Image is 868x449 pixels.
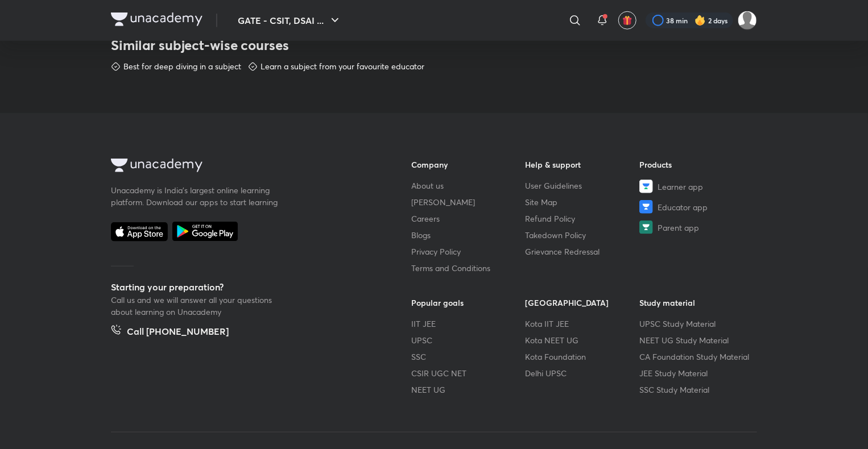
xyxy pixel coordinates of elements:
[526,297,640,309] h6: [GEOGRAPHIC_DATA]
[639,351,754,363] a: CA Foundation Study Material
[526,213,640,224] a: Refund Policy
[111,294,282,318] p: Call us and we will answer all your questions about learning on Unacademy
[639,367,754,379] a: JEE Study Material
[111,36,757,54] h3: Similar subject-wise courses
[526,334,640,346] a: Kota NEET UG
[411,229,526,241] a: Blogs
[658,222,699,234] span: Parent app
[111,13,202,26] img: Company Logo
[639,384,754,396] a: SSC Study Material
[411,351,526,363] a: SSC
[658,181,703,193] span: Learner app
[526,318,640,330] a: Kota IIT JEE
[411,196,526,208] a: [PERSON_NAME]
[127,325,229,340] h5: Call [PHONE_NUMBER]
[411,246,526,257] a: Privacy Policy
[411,262,526,274] a: Terms and Conditions
[639,200,754,214] a: Educator app
[411,159,526,171] h6: Company
[111,13,202,29] a: Company Logo
[526,229,640,241] a: Takedown Policy
[639,180,653,193] img: Learner app
[411,367,526,379] a: CSIR UGC NET
[639,221,754,234] a: Parent app
[738,11,757,30] img: Somya P
[411,318,526,330] a: IIT JEE
[695,15,706,26] img: streak
[261,61,424,72] p: Learn a subject from your favourite educator
[639,334,754,346] a: NEET UG Study Material
[639,159,754,171] h6: Products
[622,15,633,26] img: avatar
[111,280,375,294] h5: Starting your preparation?
[411,180,526,192] a: About us
[639,318,754,330] a: UPSC Study Material
[111,325,229,340] a: Call [PHONE_NUMBER]
[111,159,202,172] img: Company Logo
[411,213,526,224] a: Careers
[111,159,375,175] a: Company Logo
[526,196,640,208] a: Site Map
[639,180,754,193] a: Learner app
[231,9,349,32] button: GATE - CSIT, DSAI ...
[526,351,640,363] a: Kota Foundation
[658,201,708,213] span: Educator app
[639,297,754,309] h6: Study material
[639,221,653,234] img: Parent app
[618,11,636,30] button: avatar
[526,367,640,379] a: Delhi UPSC
[526,246,640,257] a: Grievance Redressal
[526,180,640,192] a: User Guidelines
[411,384,526,396] a: NEET UG
[411,297,526,309] h6: Popular goals
[411,213,440,224] span: Careers
[526,159,640,171] h6: Help & support
[111,184,282,208] p: Unacademy is India’s largest online learning platform. Download our apps to start learning
[123,61,241,72] p: Best for deep diving in a subject
[411,334,526,346] a: UPSC
[639,200,653,214] img: Educator app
